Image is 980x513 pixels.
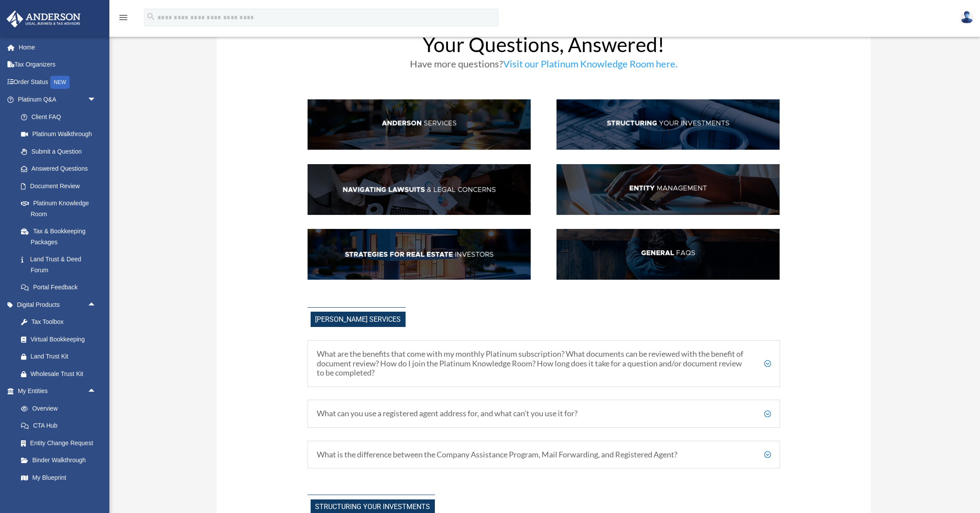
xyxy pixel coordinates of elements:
a: Digital Productsarrow_drop_up [6,296,109,313]
h5: What are the benefits that come with my monthly Platinum subscription? What documents can be revi... [317,349,771,378]
img: AndServ_hdr [308,99,531,150]
img: NavLaw_hdr [308,164,531,215]
div: Land Trust Kit [31,351,98,362]
a: Tax Toolbox [12,313,109,331]
div: Tax Toolbox [31,316,98,327]
a: Platinum Walkthrough [12,126,109,143]
a: Platinum Knowledge Room [12,195,109,223]
a: Home [6,39,109,56]
a: Virtual Bookkeeping [12,330,109,348]
img: EntManag_hdr [556,164,780,215]
a: Visit our Platinum Knowledge Room here. [503,58,678,74]
a: CTA Hub [12,417,109,435]
img: GenFAQ_hdr [556,229,780,280]
a: Answered Questions [12,160,109,178]
a: My Blueprint [12,469,109,486]
a: Order StatusNEW [6,73,109,91]
a: Overview [12,400,109,417]
span: [PERSON_NAME] Services [311,312,406,327]
a: Wholesale Trust Kit [12,365,109,383]
div: NEW [50,76,70,89]
h3: Have more questions? [308,59,780,73]
a: Entity Change Request [12,434,109,452]
a: Platinum Q&Aarrow_drop_down [6,91,109,109]
img: User Pic [960,11,973,24]
img: Anderson Advisors Platinum Portal [4,11,83,28]
span: arrow_drop_down [87,91,105,109]
div: Wholesale Trust Kit [31,369,98,379]
h5: What can you use a registered agent address for, and what can’t you use it for? [317,409,771,418]
i: menu [118,12,129,23]
h1: Your Questions, Answered! [308,35,780,59]
a: Document Review [12,177,109,195]
h5: What is the difference between the Company Assistance Program, Mail Forwarding, and Registered Ag... [317,450,771,460]
i: search [146,12,156,21]
a: My Entitiesarrow_drop_up [6,383,109,400]
a: Submit a Question [12,143,109,160]
a: Tax Organizers [6,56,109,74]
a: Portal Feedback [12,279,109,296]
a: menu [118,15,129,23]
a: Client FAQ [12,108,105,126]
img: StratsRE_hdr [308,229,531,280]
a: Tax & Bookkeeping Packages [12,223,109,251]
a: Binder Walkthrough [12,452,109,469]
span: arrow_drop_up [87,296,105,314]
a: Land Trust Kit [12,348,109,365]
div: Virtual Bookkeeping [31,334,98,345]
img: StructInv_hdr [556,99,780,150]
span: arrow_drop_up [87,383,105,401]
a: Land Trust & Deed Forum [12,251,109,279]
